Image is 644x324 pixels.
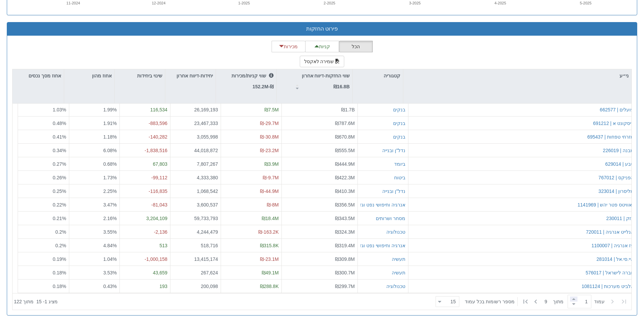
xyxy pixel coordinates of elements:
[260,283,279,289] span: ₪288.8K
[335,229,355,234] span: ₪324.3M
[260,188,279,194] span: ₪-44.9M
[13,69,64,82] div: אחוז מסך נכסים
[21,201,66,208] div: 0.22%
[586,269,634,276] button: חברה לישראל | 576017
[123,133,167,140] div: -140,282
[335,270,355,275] span: ₪300.7M
[582,283,634,289] button: אלביט מערכות | 1081124
[173,160,218,167] div: 7,807,267
[392,255,405,262] button: תעשיה
[545,298,553,305] span: 9
[580,1,591,5] text: 5-2025
[341,107,355,112] span: ₪1.7B
[495,1,506,5] text: 4-2025
[393,106,405,113] div: בנקים
[394,160,405,167] button: ביומד
[335,188,355,194] span: ₪410.3M
[382,187,405,194] button: נדל"ן ובנייה
[335,215,355,221] span: ₪343.5M
[173,255,218,262] div: 13,415,174
[232,72,274,79] p: שווי קניות/מכירות
[393,133,405,140] button: בנקים
[386,283,405,289] div: טכנולוגיה
[238,1,250,5] text: 1-2025
[335,120,355,126] span: ₪787.6M
[72,133,117,140] div: 1.18 %
[123,187,167,194] div: -116,835
[606,215,634,221] button: בזק | 230011
[360,242,405,249] div: אנרגיה וחיפושי נפט וגז
[72,201,117,208] div: 3.47 %
[335,161,355,166] span: ₪444.9M
[392,269,405,276] div: תעשיה
[324,1,335,5] text: 2-2025
[262,270,279,275] span: ₪49.1M
[123,215,167,221] div: 3,204,109
[173,228,218,235] div: 4,244,479
[272,41,306,52] button: מכירות
[262,215,279,221] span: ₪18.4M
[409,1,421,5] text: 3-2025
[72,228,117,235] div: 3.55 %
[123,120,167,126] div: -883,596
[305,41,339,52] button: קניות
[173,120,218,126] div: 23,467,333
[586,228,634,235] div: אנלייט אנרגיה | 720011
[21,120,66,126] div: 0.48%
[21,269,66,276] div: 0.18%
[173,147,218,154] div: 44,018,872
[123,106,167,113] div: 116,534
[376,215,405,221] button: מסחר ושרותים
[21,187,66,194] div: 0.25%
[123,269,167,276] div: 43,659
[599,187,634,194] div: מליסרון | 323014
[173,174,218,181] div: 4,333,380
[67,1,80,5] text: 11-2024
[593,120,634,126] div: דיסקונט א | 691212
[333,84,350,89] strong: ₪16.8B
[173,187,218,194] div: 1,068,542
[72,283,117,289] div: 0.43 %
[72,174,117,181] div: 1.73 %
[21,255,66,262] div: 0.19%
[382,147,405,154] div: נדל"ן ובנייה
[605,160,634,167] button: טבע | 629014
[21,160,66,167] div: 0.27%
[260,147,279,153] span: ₪-23.2M
[123,228,167,235] div: -2,136
[302,72,350,79] p: שווי החזקות-דיווח אחרון
[335,175,355,180] span: ₪422.3M
[123,174,167,181] div: -99,112
[21,147,66,154] div: 0.34%
[173,133,218,140] div: 3,055,998
[335,134,355,139] span: ₪670.8M
[72,160,117,167] div: 0.68 %
[173,215,218,221] div: 59,733,793
[603,147,634,154] div: מבנה | 226019
[599,174,634,181] button: הפניקס | 767012
[21,283,66,289] div: 0.18%
[339,41,373,52] button: הכל
[264,107,279,112] span: ₪7.5M
[577,201,634,208] button: נאוויטס פטר יהש | 1141969
[177,72,213,79] p: יחידות-דיווח אחרון
[173,242,218,249] div: 518,716
[92,72,112,79] p: אחוז מהון
[335,256,355,262] span: ₪309.8M
[72,215,117,221] div: 2.16 %
[123,147,167,154] div: -1,838,516
[386,228,405,235] button: טכנולוגיה
[260,120,279,126] span: ₪-29.7M
[393,120,405,126] button: בנקים
[465,298,515,305] span: ‏מספר רשומות בכל עמוד
[123,283,167,289] div: 193
[137,72,162,79] p: שינוי ביחידות
[403,69,631,82] div: ני״ע
[21,215,66,221] div: 0.21%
